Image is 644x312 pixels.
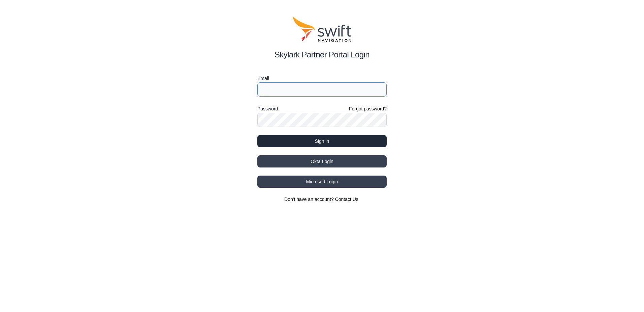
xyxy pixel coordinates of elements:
button: Microsoft Login [257,176,387,188]
h2: Skylark Partner Portal Login [257,49,387,61]
label: Password [257,105,278,113]
section: Don't have an account? [257,196,387,203]
button: Sign in [257,135,387,147]
a: Contact Us [335,197,358,202]
label: Email [257,74,387,82]
button: Okta Login [257,155,387,167]
a: Forgot password? [349,105,387,112]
